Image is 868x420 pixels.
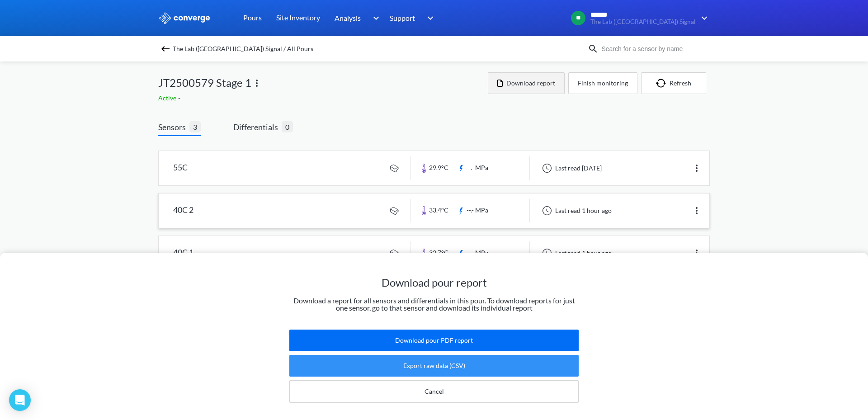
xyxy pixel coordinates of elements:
p: Download a report for all sensors and differentials in this pour. To download reports for just on... [289,297,579,311]
div: Open Intercom Messenger [9,389,31,411]
h1: Download pour report [289,275,579,290]
span: Analysis [335,12,361,24]
span: The Lab ([GEOGRAPHIC_DATA]) Signal / All Pours [173,42,313,55]
img: icon-search.svg [588,43,599,54]
img: downArrow.svg [367,13,382,24]
input: Search for a sensor by name [599,44,708,54]
img: downArrow.svg [695,13,710,24]
button: Export raw data (CSV) [289,355,579,377]
img: logo_ewhite.svg [158,12,211,24]
img: backspace.svg [160,43,171,54]
span: The Lab ([GEOGRAPHIC_DATA]) Signal [590,19,695,25]
button: Cancel [289,380,579,403]
img: downArrow.svg [421,13,436,24]
button: Download pour PDF report [289,330,579,351]
span: Support [390,12,415,24]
